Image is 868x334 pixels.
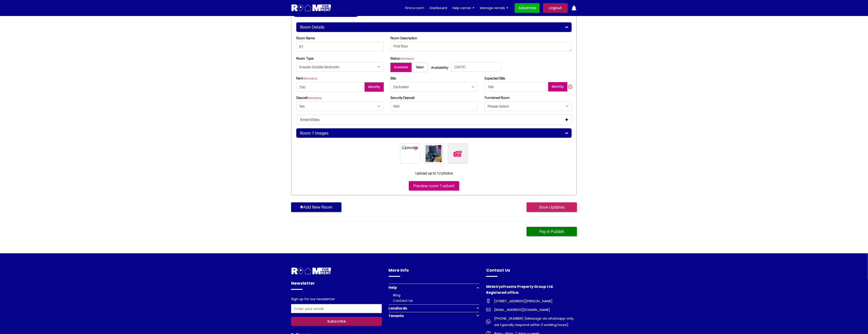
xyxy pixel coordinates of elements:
[389,267,480,277] h4: More Info
[300,25,324,30] h4: Room Details
[291,4,332,12] img: Logo for Room for Rent, featuring a welcoming design with a house icon and modern typography
[486,299,491,303] img: Room For Rent
[451,62,501,72] input: dd-mm-yyyy
[486,267,577,277] h4: Contact Us
[438,146,441,150] img: delete icon
[390,56,430,60] label: Status
[414,146,417,150] img: delete icon
[409,181,459,191] input: Preview room 1 advert
[390,95,415,100] label: Security Deposit
[515,3,540,13] a: Advertise
[431,65,451,69] h5: Availability
[486,307,577,313] a: [EMAIL_ADDRESS][DOMAIN_NAME]
[390,36,417,40] label: Room Description
[296,56,313,60] label: Room Type
[300,117,319,122] h4: Amentities
[486,284,577,298] h4: Ministryofrooms Property Group Ltd. Registered office:
[390,42,572,51] textarea: First floor
[393,293,401,297] a: Blog
[308,96,322,100] small: (Mandatory)
[291,280,382,290] h4: Newsletter
[364,82,384,92] span: Monthly
[296,95,322,100] label: Deposit
[400,57,414,60] small: (Mandatory)
[430,5,447,11] a: Dashboard
[453,5,474,11] a: Help center
[543,3,568,13] a: Logout
[527,202,577,212] input: Save Updates
[527,227,577,236] a: Pay & Publish
[491,298,552,304] span: [STREET_ADDRESS][PERSON_NAME]
[485,82,546,92] input: .e.g. £100
[486,298,577,304] a: [STREET_ADDRESS][PERSON_NAME]
[491,315,577,328] span: [PHONE_NUMBER] (Message via whatsapp only, we typically respond within 3 working hours)
[486,307,491,312] img: Room For Rent
[453,149,463,159] img: upload icon
[389,312,480,320] button: Tenants
[291,304,382,313] input: Enter your email
[571,5,577,11] img: ic-notification
[300,131,328,136] h4: Room 1 Images
[296,42,383,51] input: Enter Room Name
[296,82,363,92] input: .e.g. £100
[291,297,335,302] label: Sign up for our newsletter
[491,307,550,313] span: [EMAIL_ADDRESS][DOMAIN_NAME]
[485,95,510,100] label: Furnished Room
[548,82,568,92] span: Monthly
[291,267,332,276] img: Room For Rent
[405,5,424,11] a: Find a room
[291,202,341,212] button: Add New Room
[296,171,572,175] p: Upload up to 12 photos
[480,5,508,11] a: Manage rentals
[296,76,318,80] label: Rent
[402,146,419,150] img: preview
[393,298,413,303] a: Contact Us
[485,76,572,80] label: Expected Bills
[390,101,478,111] input: .e.g. £100
[296,36,315,40] label: Room Name
[389,305,480,312] button: Landlords
[303,77,318,80] small: (Mandatory)
[486,315,577,328] a: [PHONE_NUMBER] (Message via whatsapp only, we typically respond within 3 working hours)
[412,63,428,72] span: Taken
[291,317,382,326] button: Subscribe
[390,63,412,72] span: Available
[568,85,572,89] img: info.svg
[389,284,480,291] button: Help
[486,319,491,324] img: Room For Rent
[390,76,396,80] label: Bills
